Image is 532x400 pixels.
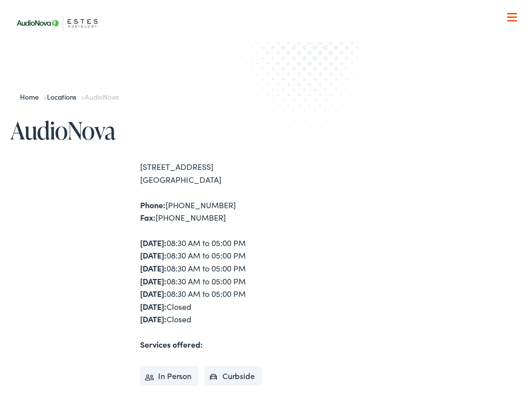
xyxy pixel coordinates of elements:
[140,212,156,223] strong: Fax:
[10,117,266,143] h1: AudioNova
[140,250,167,261] strong: [DATE]:
[140,237,266,326] div: 08:30 AM to 05:00 PM 08:30 AM to 05:00 PM 08:30 AM to 05:00 PM 08:30 AM to 05:00 PM 08:30 AM to 0...
[140,237,167,248] strong: [DATE]:
[18,40,521,71] a: What We Offer
[20,92,43,102] a: Home
[140,275,167,286] strong: [DATE]:
[47,92,81,102] a: Locations
[140,313,167,324] strong: [DATE]:
[140,301,167,312] strong: [DATE]:
[140,199,166,210] strong: Phone:
[140,160,266,186] div: [STREET_ADDRESS] [GEOGRAPHIC_DATA]
[140,366,198,386] li: In Person
[140,263,167,273] strong: [DATE]:
[140,199,266,224] div: [PHONE_NUMBER] [PHONE_NUMBER]
[20,92,119,102] span: » »
[85,92,119,102] span: AudioNova
[140,288,167,299] strong: [DATE]:
[140,339,203,350] strong: Services offered:
[204,366,262,386] li: Curbside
